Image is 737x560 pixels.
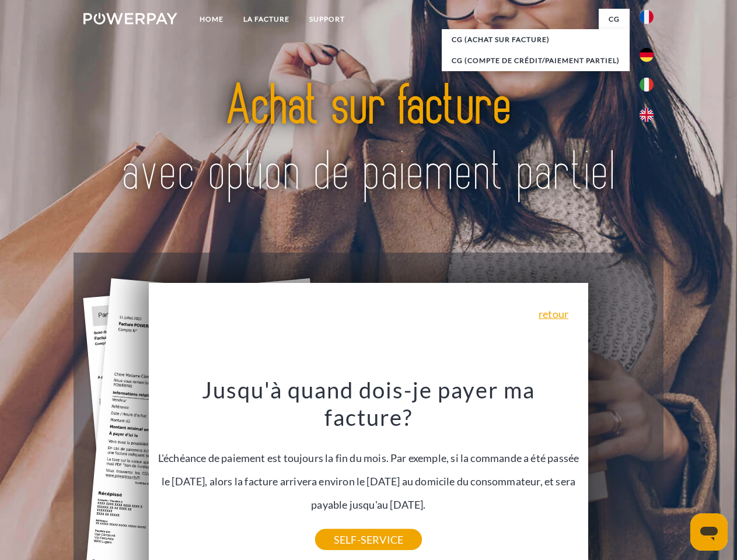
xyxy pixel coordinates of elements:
[640,78,654,92] img: it
[599,9,630,30] a: CG
[299,9,355,30] a: Support
[690,513,728,551] iframe: Bouton de lancement de la fenêtre de messagerie
[156,376,582,432] h3: Jusqu'à quand dois-je payer ma facture?
[233,9,299,30] a: LA FACTURE
[83,13,177,24] img: logo-powerpay-white.svg
[156,376,582,540] div: L'échéance de paiement est toujours la fin du mois. Par exemple, si la commande a été passée le [...
[190,9,233,30] a: Home
[442,29,630,50] a: CG (achat sur facture)
[111,56,626,223] img: title-powerpay_fr.svg
[640,10,654,24] img: fr
[539,309,568,319] a: retour
[442,50,630,71] a: CG (Compte de crédit/paiement partiel)
[315,529,422,550] a: SELF-SERVICE
[640,48,654,62] img: de
[640,108,654,122] img: en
